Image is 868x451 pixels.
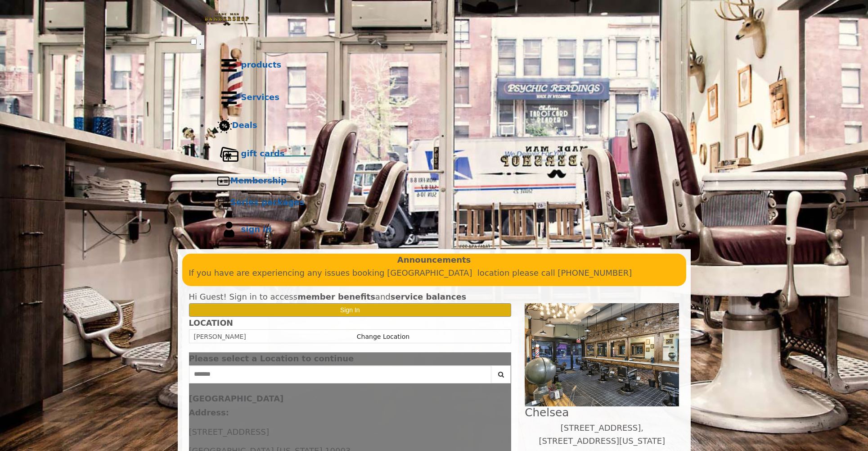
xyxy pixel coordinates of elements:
[230,197,305,207] b: Series packages
[191,39,197,45] input: menu toggle
[232,120,257,130] b: Deals
[189,365,512,388] div: Center Select
[297,292,375,301] b: member benefits
[357,333,409,340] a: Change Location
[197,35,204,49] button: menu toggle
[217,118,232,134] img: Deals
[209,192,678,214] a: Series packagesSeries packages
[241,60,282,69] b: products
[230,176,287,185] b: Membership
[217,174,230,188] img: Membership
[209,82,678,114] a: ServicesServices
[189,354,354,363] span: Please select a Location to continue
[241,92,280,102] b: Services
[199,37,202,46] span: .
[189,291,512,304] div: Hi Guest! Sign in to access and
[525,406,679,419] h2: Chelsea
[209,114,678,138] a: DealsDeals
[498,356,511,362] button: close dialog
[397,254,471,267] b: Announcements
[194,333,246,340] span: [PERSON_NAME]
[217,196,230,210] img: Series packages
[189,303,512,316] button: Sign In
[209,214,678,246] a: sign insign in
[241,224,272,234] b: sign in
[189,267,679,280] p: If you have are experiencing any issues booking [GEOGRAPHIC_DATA] location please call [PHONE_NUM...
[241,149,285,158] b: gift cards
[217,86,241,110] img: Services
[496,371,506,378] i: Search button
[189,408,229,417] b: Address:
[391,292,467,301] b: service balances
[191,5,263,34] img: Made Man Barbershop logo
[189,427,269,437] span: [STREET_ADDRESS]
[209,138,678,170] a: Gift cardsgift cards
[217,218,241,242] img: sign in
[189,365,492,383] input: Search Center
[189,394,284,403] b: [GEOGRAPHIC_DATA]
[217,53,241,77] img: Products
[209,49,678,82] a: Productsproducts
[189,319,233,328] b: LOCATION
[209,170,678,192] a: MembershipMembership
[525,422,679,448] p: [STREET_ADDRESS],[STREET_ADDRESS][US_STATE]
[217,142,241,166] img: Gift cards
